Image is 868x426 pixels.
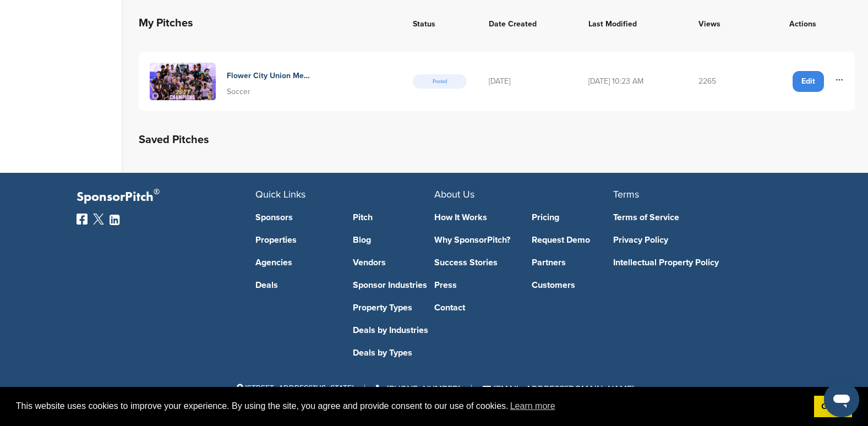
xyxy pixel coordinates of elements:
[150,63,391,100] a: Flower city union 2023 champions graphic Flower City Union Men's Soccer & Flower City 1872 Women'...
[687,52,750,111] td: 2265
[532,213,613,222] a: Pricing
[478,3,577,43] th: Date Created
[577,3,687,43] th: Last Modified
[532,236,613,244] a: Request Demo
[353,236,434,244] a: Blog
[376,384,460,395] a: [PHONE_NUMBER]
[613,188,639,200] span: Terms
[824,382,859,417] iframe: Button to launch messaging window
[93,214,104,225] img: Twitter
[613,258,776,267] a: Intellectual Property Policy
[353,326,434,335] a: Deals by Industries
[814,396,852,418] a: dismiss cookie message
[353,281,434,290] a: Sponsor Industries
[16,398,805,414] span: This website uses cookies to improve your experience. By using the site, you agree and provide co...
[434,188,474,200] span: About Us
[434,281,516,290] a: Press
[434,258,516,267] a: Success Stories
[750,3,855,43] th: Actions
[353,258,434,267] a: Vendors
[139,131,855,149] h2: Saved Pitches
[154,185,160,199] span: ®
[402,3,478,43] th: Status
[353,303,434,312] a: Property Types
[255,281,337,290] a: Deals
[413,74,467,89] span: Posted
[255,258,337,267] a: Agencies
[793,71,824,92] a: Edit
[255,236,337,244] a: Properties
[353,213,434,222] a: Pitch
[77,214,88,225] img: Facebook
[255,213,337,222] a: Sponsors
[234,384,353,393] span: [STREET_ADDRESS][US_STATE]
[613,213,776,222] a: Terms of Service
[532,258,613,267] a: Partners
[509,398,557,414] a: learn more about cookies
[478,52,577,111] td: [DATE]
[434,213,516,222] a: How It Works
[434,236,516,244] a: Why SponsorPitch?
[687,3,750,43] th: Views
[227,70,312,82] h4: Flower City Union Men's Soccer & Flower City 1872 Women's Soccer
[227,87,250,96] span: Soccer
[353,348,434,357] a: Deals by Types
[577,52,687,111] td: [DATE] 10:23 AM
[255,188,305,200] span: Quick Links
[77,189,255,205] p: SponsorPitch
[613,236,776,244] a: Privacy Policy
[150,63,216,100] img: Flower city union 2023 champions graphic
[139,3,402,43] th: My Pitches
[434,303,516,312] a: Contact
[483,384,634,395] a: [EMAIL_ADDRESS][DOMAIN_NAME]
[532,281,613,290] a: Customers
